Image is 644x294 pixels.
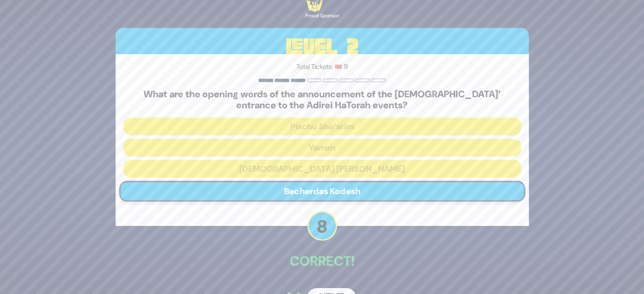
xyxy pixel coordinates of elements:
button: [DEMOGRAPHIC_DATA] [PERSON_NAME] [123,160,521,178]
p: 8 [307,211,337,241]
button: Yamim [123,139,521,157]
div: Proud Sponsor [305,12,339,19]
h5: What are the opening words of the announcement of the [DEMOGRAPHIC_DATA]’ entrance to the Adirei ... [123,89,521,111]
button: Becherdas Kodesh [119,181,525,202]
button: Pischu She’arim [123,118,521,135]
h3: Level 2 [116,28,529,66]
p: Total Tickets: 🎟️ 9 [123,62,521,72]
p: Correct! [116,251,529,271]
